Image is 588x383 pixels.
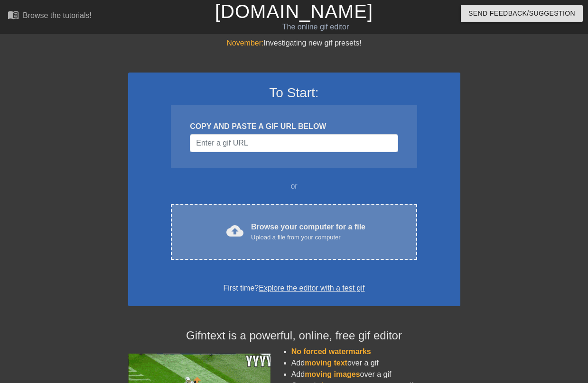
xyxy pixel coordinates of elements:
[23,11,92,19] div: Browse the tutorials!
[190,121,398,132] div: COPY AND PASTE A GIF URL BELOW
[226,39,263,47] span: November:
[140,283,448,294] div: First time?
[8,9,92,24] a: Browse the tutorials!
[140,85,448,101] h3: To Start:
[291,369,460,380] li: Add over a gif
[190,134,398,152] input: Username
[201,21,430,33] div: The online gif editor
[251,233,365,242] div: Upload a file from your computer
[291,357,460,369] li: Add over a gif
[305,359,347,367] span: moving text
[226,222,243,239] span: cloud_upload
[305,370,360,378] span: moving images
[215,1,373,22] a: [DOMAIN_NAME]
[128,329,460,343] h4: Gifntext is a powerful, online, free gif editor
[8,9,19,20] span: menu_book
[291,347,371,356] span: No forced watermarks
[251,221,365,242] div: Browse your computer for a file
[153,181,436,192] div: or
[259,284,364,292] a: Explore the editor with a test gif
[461,5,583,22] button: Send Feedback/Suggestion
[128,37,460,49] div: Investigating new gif presets!
[468,8,575,19] span: Send Feedback/Suggestion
